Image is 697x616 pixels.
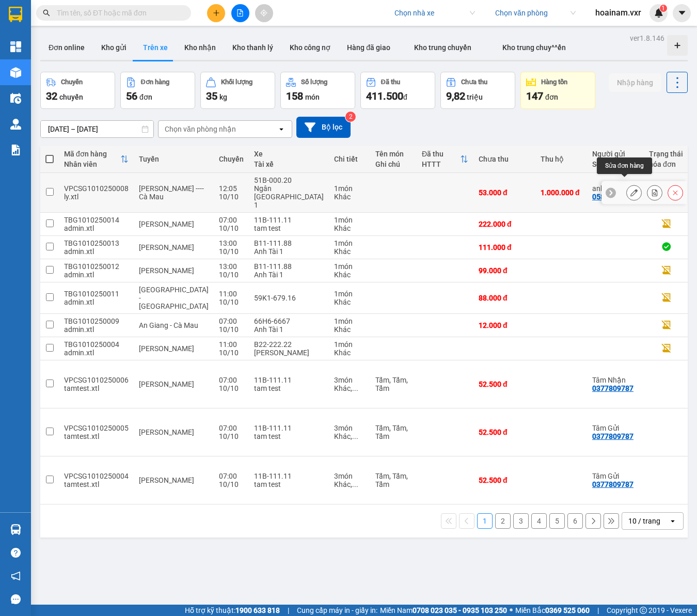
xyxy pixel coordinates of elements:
div: Chọn văn phòng nhận [165,124,236,134]
div: Hàng tồn [541,78,567,86]
button: plus [207,4,225,22]
div: 10/10 [219,193,244,201]
span: chuyến [59,93,83,101]
button: Hàng tồn147đơn [520,72,595,109]
span: aim [260,9,267,17]
img: warehouse-icon [10,93,21,104]
div: Chi tiết [334,155,365,163]
div: 52.500 đ [479,428,530,436]
div: TBG1010250011 [64,290,129,298]
span: | [288,605,289,616]
span: 35 [206,90,217,102]
button: Hàng đã giao [339,35,399,60]
th: Toggle SortBy [417,146,473,173]
div: 10/10 [219,298,244,306]
button: caret-down [673,4,691,22]
span: triệu [467,93,483,101]
button: Đơn online [40,35,93,60]
div: Khác [334,224,365,232]
div: Tấm, Tấm, Tấm [375,424,411,440]
strong: 0369 525 060 [545,606,590,614]
div: Khác [334,193,365,201]
div: ly.xtl [64,193,129,201]
div: tamtest.xtl [64,384,129,392]
span: | [597,605,599,616]
div: 1 món [334,317,365,325]
span: file-add [236,9,244,17]
button: Khối lượng35kg [200,72,275,109]
span: [PERSON_NAME] [139,243,194,251]
div: Chuyến [219,155,244,163]
div: 10/10 [219,384,244,392]
img: dashboard-icon [10,41,21,52]
span: 56 [126,90,137,102]
img: icon-new-feature [654,8,663,18]
div: Tuyến [139,155,209,163]
img: warehouse-icon [10,67,21,78]
div: 3 món [334,472,365,480]
div: [PERSON_NAME] [254,349,324,357]
div: 0377809787 [592,384,633,392]
div: TBG1010250012 [64,262,129,271]
div: tam test [254,224,324,232]
button: Nhập hàng [609,73,661,92]
img: logo-vxr [9,7,22,22]
div: 3 món [334,424,365,432]
div: 07:00 [219,216,244,224]
span: [PERSON_NAME] [139,428,194,436]
div: TBG1010250004 [64,340,129,349]
div: TBG1010250014 [64,216,129,224]
div: 51B-000.20 [254,176,324,184]
div: admin.xtl [64,247,129,256]
div: Chưa thu [461,78,487,86]
div: Chưa thu [479,155,530,163]
div: Ngân [GEOGRAPHIC_DATA] 1 [254,184,324,209]
div: 11B-111.11 [254,376,324,384]
div: 10/10 [219,325,244,334]
span: [PERSON_NAME] [139,220,194,228]
div: Xe [254,150,324,158]
div: Tấm, Tấm, Tấm [375,376,411,392]
div: Đơn hàng [141,78,169,86]
div: 11B-111.11 [254,424,324,432]
div: 13:00 [219,239,244,247]
div: 12.000 đ [479,321,530,329]
span: đ [403,93,407,101]
div: Khác [334,247,365,256]
div: 10/10 [219,247,244,256]
div: 0377809787 [592,480,633,488]
div: 52.500 đ [479,380,530,388]
span: Hỗ trợ kỹ thuật: [185,605,280,616]
div: Tâm Gửi [592,472,639,480]
span: đơn [545,93,558,101]
img: warehouse-icon [10,524,21,535]
div: 1 món [334,239,365,247]
div: admin.xtl [64,298,129,306]
span: [PERSON_NAME] [139,476,194,484]
button: file-add [231,4,249,22]
span: question-circle [11,548,21,558]
div: 10/10 [219,432,244,440]
button: Kho gửi [93,35,135,60]
img: warehouse-icon [10,119,21,130]
span: [PERSON_NAME] ---- Cà Mau [139,184,204,201]
div: Khác [334,298,365,306]
div: 07:00 [219,317,244,325]
span: caret-down [677,8,687,18]
button: 5 [549,513,565,529]
span: Kho trung chuyển [414,43,471,52]
div: 99.000 đ [479,266,530,275]
span: copyright [640,607,647,614]
div: 07:00 [219,376,244,384]
svg: open [277,125,286,133]
div: 53.000 đ [479,188,530,197]
div: 13:00 [219,262,244,271]
div: Thu hộ [541,155,582,163]
button: 3 [513,513,529,529]
div: tam test [254,384,324,392]
div: TBG1010250009 [64,317,129,325]
button: Chuyến32chuyến [40,72,115,109]
span: plus [213,9,220,17]
span: Miền Nam [380,605,507,616]
sup: 2 [345,112,356,122]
